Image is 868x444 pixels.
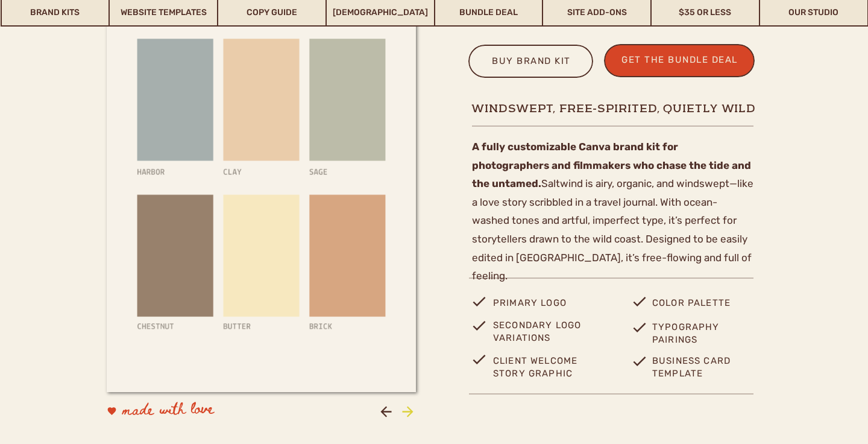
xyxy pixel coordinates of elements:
[471,101,758,116] h1: Windswept, free-spirited, quietly wild
[493,295,602,319] p: primary logo
[652,321,738,343] p: Typography pairings
[472,138,753,274] p: Saltwind is airy, organic, and windswept—like a love story scribbled in a travel journal. With oc...
[472,11,536,27] h1: $888
[652,295,749,319] p: Color palette
[652,355,753,379] p: business card template
[122,398,294,426] p: made with love
[472,141,751,189] b: A fully customizable Canva brand kit for photographers and filmmakers who chase the tide and the ...
[493,355,599,379] p: Client Welcome story Graphic
[493,319,599,341] p: Secondary logo variations
[615,52,744,72] a: get the bundle deal
[483,53,580,73] a: buy brand kit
